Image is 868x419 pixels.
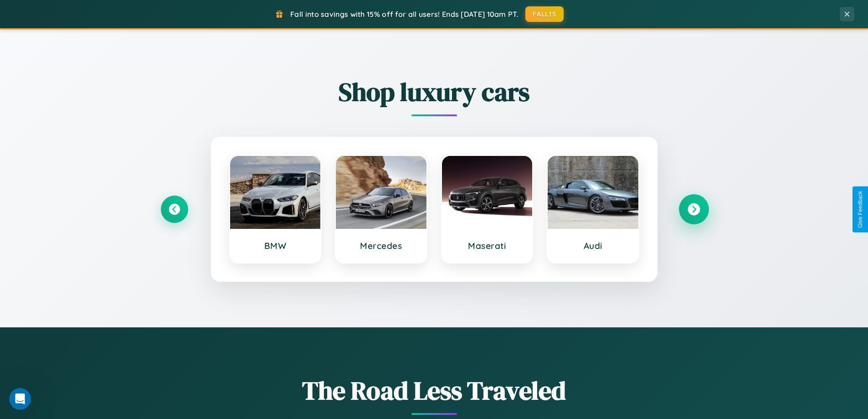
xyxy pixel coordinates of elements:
[161,74,708,109] h2: Shop luxury cars
[9,388,31,410] iframe: Intercom live chat
[857,191,863,228] div: Give Feedback
[161,373,708,408] h1: The Road Less Traveled
[525,6,564,22] button: FALL15
[345,240,417,251] h3: Mercedes
[451,240,524,251] h3: Maserati
[290,10,519,19] span: Fall into savings with 15% off for all users! Ends [DATE] 10am PT.
[557,240,629,251] h3: Audi
[239,240,312,251] h3: BMW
